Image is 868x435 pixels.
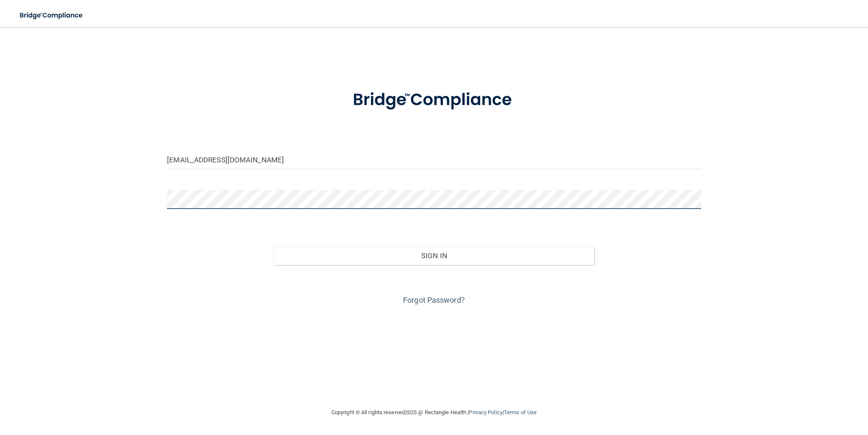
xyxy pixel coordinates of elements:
[274,246,594,265] button: Sign In
[403,296,465,304] a: Forgot Password?
[469,409,502,415] a: Privacy Policy
[279,399,589,426] div: Copyright © All rights reserved 2025 @ Rectangle Health | |
[13,7,91,24] img: bridge_compliance_login_screen.278c3ca4.svg
[504,409,537,415] a: Terms of Use
[335,78,533,122] img: bridge_compliance_login_screen.278c3ca4.svg
[167,150,701,169] input: Email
